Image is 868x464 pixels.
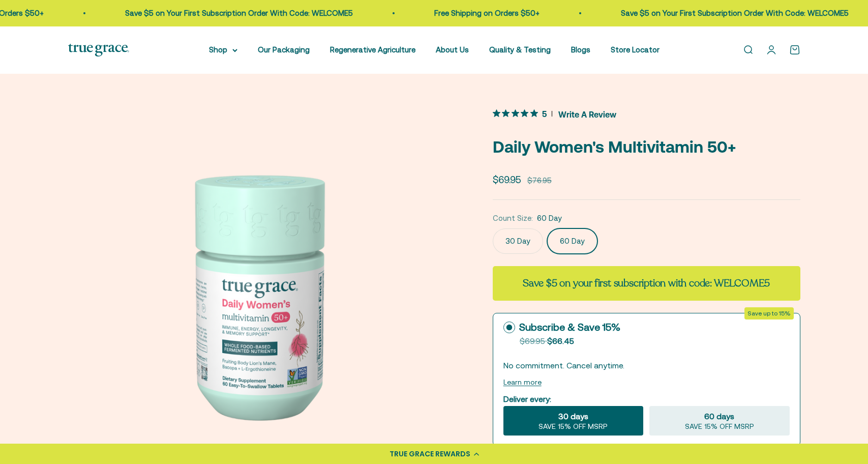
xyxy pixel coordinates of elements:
button: 5 out 5 stars rating in total 8 reviews. Jump to reviews. [493,106,616,122]
span: 60 Day [537,212,562,224]
a: Quality & Testing [489,45,551,54]
strong: Save $5 on your first subscription with code: WELCOME5 [523,276,770,290]
p: Save $5 on Your First Subscription Order With Code: WELCOME5 [122,7,350,19]
a: Store Locator [611,45,660,54]
summary: Shop [209,44,237,56]
div: TRUE GRACE REWARDS [390,449,470,459]
a: Our Packaging [258,45,310,54]
a: Regenerative Agriculture [330,45,415,54]
sale-price: $69.95 [493,172,521,187]
legend: Count Size: [493,212,533,224]
span: 5 [542,108,547,119]
span: Write A Review [558,106,616,122]
a: Blogs [571,45,590,54]
compare-at-price: $76.95 [527,175,552,187]
a: Free Shipping on Orders $50+ [431,9,536,17]
a: About Us [436,45,469,54]
p: Save $5 on Your First Subscription Order With Code: WELCOME5 [618,7,846,19]
p: Daily Women's Multivitamin 50+ [493,134,800,160]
